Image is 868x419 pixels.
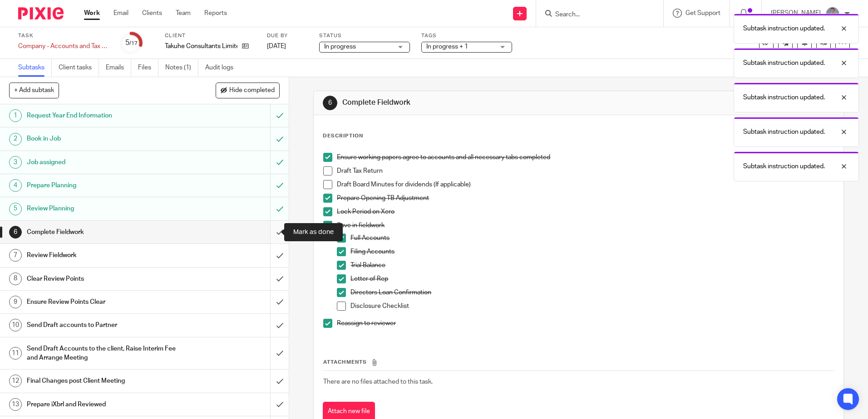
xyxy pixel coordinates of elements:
[27,318,183,332] h1: Send Draft accounts to Partner
[165,42,237,51] p: Takuhe Consultants Limited
[350,288,833,297] p: Directors Loan Confirmation
[743,24,825,33] p: Subtask instruction updated.
[18,59,52,77] a: Subtasks
[165,59,198,77] a: Notes (1)
[337,207,833,216] p: Lock Period on Xero
[27,248,183,262] h1: Review Fieldwork
[743,162,825,171] p: Subtask instruction updated.
[142,9,162,18] a: Clients
[350,302,833,311] p: Disclosure Checklist
[9,273,22,285] div: 8
[350,234,833,243] p: Full Accounts
[9,375,22,387] div: 12
[743,58,825,68] p: Subtask instruction updated.
[59,59,99,77] a: Client tasks
[204,9,227,18] a: Reports
[27,179,183,192] h1: Prepare Planning
[9,179,22,192] div: 4
[216,83,280,98] button: Hide completed
[426,44,468,50] span: In progress + 1
[267,43,286,49] span: [DATE]
[9,203,22,215] div: 5
[350,247,833,256] p: Filing Accounts
[18,7,64,19] img: Pixie
[9,133,22,146] div: 2
[337,221,833,230] p: Save in fieldwork
[18,32,109,39] label: Task
[165,32,256,39] label: Client
[323,360,367,365] span: Attachments
[129,41,138,46] small: /17
[323,132,363,140] p: Description
[113,9,128,18] a: Email
[9,319,22,331] div: 10
[84,9,100,18] a: Work
[9,398,22,411] div: 13
[337,153,833,162] p: Ensure working papers agree to accounts and all necessary tabs completed
[18,42,109,51] div: Company - Accounts and Tax Preparation
[27,374,183,388] h1: Final Changes post Client Meeting
[205,59,240,77] a: Audit logs
[125,38,138,48] div: 5
[319,32,410,39] label: Status
[9,109,22,122] div: 1
[27,272,183,286] h1: Clear Review Points
[9,83,59,98] button: + Add subtask
[421,32,512,39] label: Tags
[9,226,22,239] div: 6
[350,261,833,270] p: Trial Balance
[106,59,131,77] a: Emails
[323,96,337,110] div: 6
[9,156,22,169] div: 3
[743,93,825,102] p: Subtask instruction updated.
[27,156,183,169] h1: Job assigned
[337,180,833,189] p: Draft Board Minutes for dividends (If applicable)
[229,87,275,94] span: Hide completed
[9,296,22,308] div: 9
[9,249,22,262] div: 7
[9,347,22,360] div: 11
[27,225,183,239] h1: Complete Fieldwork
[324,44,356,50] span: In progress
[337,194,833,203] p: Prepare Opening TB Adjustment
[337,166,833,175] p: Draft Tax Return
[342,98,598,107] h1: Complete Fieldwork
[267,32,308,39] label: Due by
[825,6,840,21] img: DSC05254%20(1).jpg
[743,127,825,136] p: Subtask instruction updated.
[27,295,183,309] h1: Ensure Review Points Clear
[138,59,158,77] a: Files
[27,398,183,411] h1: Prepare iXbrl and Reviewed
[27,109,183,122] h1: Request Year End Information
[27,202,183,215] h1: Review Planning
[176,9,191,18] a: Team
[337,319,833,328] p: Reassign to reviewer
[27,342,183,365] h1: Send Draft Accounts to the client, Raise Interim Fee and Arrange Meeting
[350,274,833,283] p: Letter of Rep
[27,132,183,146] h1: Book in Job
[323,379,433,385] span: There are no files attached to this task.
